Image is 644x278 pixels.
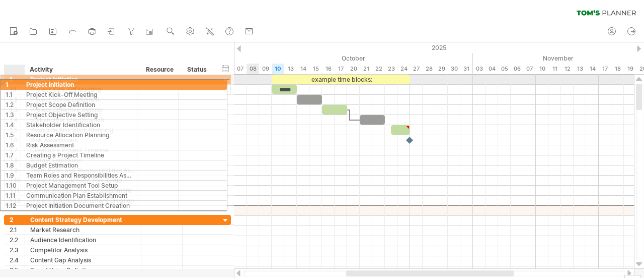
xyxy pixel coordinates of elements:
div: Thursday, 30 October 2025 [448,64,460,74]
div: Wednesday, 22 October 2025 [372,64,385,74]
div: 1.10 [10,176,25,185]
div: Stakeholder Identification [30,115,136,125]
div: Tuesday, 14 October 2025 [297,64,309,74]
div: 2.2 [10,235,25,245]
div: Tuesday, 11 November 2025 [548,64,561,74]
div: Risk Assessment [30,135,136,145]
div: Status [187,65,209,75]
div: 1.7 [10,145,25,155]
div: Wednesday, 5 November 2025 [498,64,511,74]
div: Activity [30,65,135,75]
div: Brand Voice Definition [30,265,136,275]
div: Friday, 10 October 2025 [272,64,284,74]
div: 2.3 [10,245,25,255]
div: Tuesday, 4 November 2025 [486,64,498,74]
div: example time blocks: [272,75,410,84]
div: Thursday, 16 October 2025 [322,64,335,74]
div: 1.3 [10,105,25,115]
div: Project Scope Definition [30,95,136,104]
div: 1.2 [10,95,25,104]
div: Monday, 10 November 2025 [536,64,548,74]
div: Content Gap Analysis [30,255,136,265]
div: Friday, 14 November 2025 [586,64,599,74]
div: 1.11 [10,186,25,195]
div: Thursday, 23 October 2025 [385,64,397,74]
div: Resource Allocation Planning [30,125,136,135]
div: Team Roles and Responsibilities Assignment [30,165,136,175]
div: Thursday, 6 November 2025 [511,64,523,74]
div: October 2025 [184,53,473,64]
div: Wednesday, 19 November 2025 [624,64,636,74]
div: 2.5 [10,265,25,275]
div: Monday, 13 October 2025 [284,64,297,74]
div: Tuesday, 7 October 2025 [234,64,247,74]
div: 1.6 [10,135,25,145]
div: Competitor Analysis [30,245,136,255]
div: Friday, 24 October 2025 [397,64,410,74]
div: 1.12 [10,196,25,205]
div: Wednesday, 15 October 2025 [309,64,322,74]
div: Thursday, 13 November 2025 [574,64,586,74]
div: Content Strategy Development [30,215,136,225]
div: Monday, 20 October 2025 [347,64,360,74]
div: 1.5 [10,125,25,135]
div: 2 [10,215,25,225]
div: Monday, 27 October 2025 [410,64,423,74]
div: Friday, 17 October 2025 [335,64,347,74]
div: 1 [10,75,25,84]
div: Show Legend [624,275,641,278]
div: 1.9 [10,165,25,175]
div: 2.1 [10,225,25,235]
div: Friday, 7 November 2025 [523,64,536,74]
div: Monday, 17 November 2025 [599,64,611,74]
div: Wednesday, 12 November 2025 [561,64,574,74]
div: Communication Plan Establishment [30,186,136,195]
div: Resource [146,65,177,75]
div: Tuesday, 28 October 2025 [423,64,435,74]
div: Wednesday, 8 October 2025 [247,64,259,74]
div: Wednesday, 29 October 2025 [435,64,448,74]
div: Monday, 3 November 2025 [473,64,486,74]
div: 1.1 [10,85,25,94]
div: Tuesday, 21 October 2025 [360,64,372,74]
div: Tuesday, 18 November 2025 [611,64,624,74]
div: Thursday, 9 October 2025 [259,64,272,74]
div: Friday, 31 October 2025 [460,64,473,74]
div: Project Initiation Document Creation [30,196,136,205]
div: Creating a Project Timeline [30,145,136,155]
div: 1.8 [10,155,25,165]
div: 1.4 [10,115,25,125]
div: 2.4 [10,255,25,265]
div: Audience Identification [30,235,136,245]
div: Project Objective Setting [30,105,136,115]
div: Project Management Tool Setup [30,176,136,185]
div: Market Research [30,225,136,235]
div: Budget Estimation [30,155,136,165]
div: Project Kick-Off Meeting [30,85,136,94]
div: Project Initiation [30,75,136,84]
